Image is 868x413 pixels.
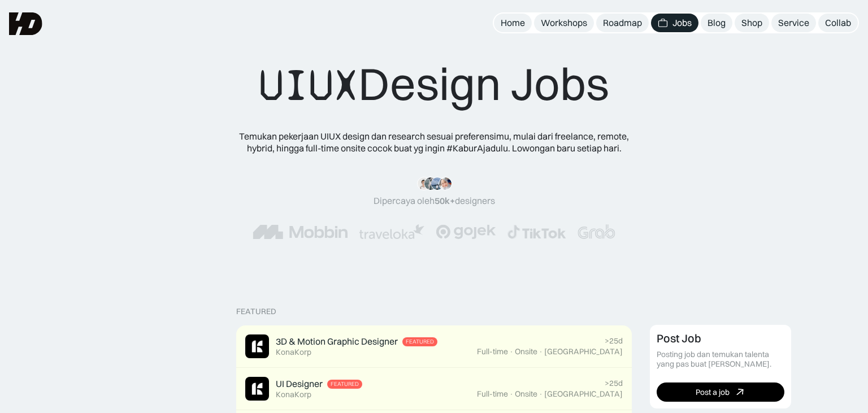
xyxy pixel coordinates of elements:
[501,17,525,29] div: Home
[406,338,434,345] div: Featured
[696,388,730,397] div: Post a job
[534,14,594,32] a: Workshops
[539,389,543,399] div: ·
[657,350,784,369] div: Posting job dan temukan talenta yang pas buat [PERSON_NAME].
[276,347,311,357] div: KonaKorp
[509,347,514,357] div: ·
[818,14,858,32] a: Collab
[701,14,732,32] a: Blog
[259,56,609,112] div: Design Jobs
[509,389,514,399] div: ·
[259,58,358,112] span: UIUX
[708,17,726,29] div: Blog
[778,17,809,29] div: Service
[657,332,701,345] div: Post Job
[236,368,632,410] a: Job ImageUI DesignerFeaturedKonaKorp>25dFull-time·Onsite·[GEOGRAPHIC_DATA]
[735,14,769,32] a: Shop
[651,14,698,32] a: Jobs
[657,382,784,402] a: Post a job
[544,347,623,357] div: [GEOGRAPHIC_DATA]
[435,195,455,206] span: 50k+
[541,17,587,29] div: Workshops
[603,17,642,29] div: Roadmap
[771,14,816,32] a: Service
[374,195,495,207] div: Dipercaya oleh designers
[596,14,649,32] a: Roadmap
[231,131,637,154] div: Temukan pekerjaan UIUX design dan research sesuai preferensimu, mulai dari freelance, remote, hyb...
[825,17,851,29] div: Collab
[236,325,632,368] a: Job Image3D & Motion Graphic DesignerFeaturedKonaKorp>25dFull-time·Onsite·[GEOGRAPHIC_DATA]
[276,336,398,347] div: 3D & Motion Graphic Designer
[672,17,692,29] div: Jobs
[276,378,323,390] div: UI Designer
[605,336,623,346] div: >25d
[494,14,532,32] a: Home
[515,347,537,357] div: Onsite
[331,381,359,388] div: Featured
[245,334,269,358] img: Job Image
[236,307,276,316] div: Featured
[245,377,269,401] img: Job Image
[276,390,311,399] div: KonaKorp
[477,347,508,357] div: Full-time
[741,17,762,29] div: Shop
[605,379,623,388] div: >25d
[515,389,537,399] div: Onsite
[477,389,508,399] div: Full-time
[539,347,543,357] div: ·
[544,389,623,399] div: [GEOGRAPHIC_DATA]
